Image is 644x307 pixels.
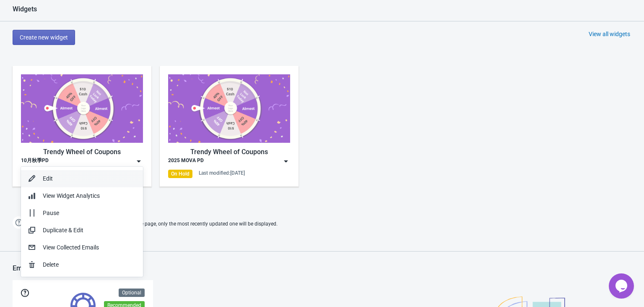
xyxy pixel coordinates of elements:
[43,174,136,183] div: Edit
[21,74,143,143] img: trendy_game.png
[21,239,143,256] button: View Collected Emails
[168,157,204,165] div: 2025 MOVA PD
[13,30,75,45] button: Create new widget
[21,147,143,157] div: Trendy Wheel of Coupons
[21,187,143,205] button: View Widget Analytics
[43,192,100,199] span: View Widget Analytics
[43,209,136,218] div: Pause
[21,256,143,273] button: Delete
[29,217,278,231] span: If two Widgets are enabled and targeting the same page, only the most recently updated one will b...
[43,243,136,252] div: View Collected Emails
[282,157,290,165] img: dropdown.png
[20,34,68,41] span: Create new widget
[168,147,290,157] div: Trendy Wheel of Coupons
[43,260,136,269] div: Delete
[135,157,143,165] img: dropdown.png
[119,289,145,297] div: Optional
[199,170,245,176] div: Last modified: [DATE]
[21,205,143,222] button: Pause
[21,157,49,165] div: 10月秋季PD
[609,273,636,299] iframe: chat widget
[589,30,630,38] div: View all widgets
[168,170,192,178] div: On Hold
[21,170,143,187] button: Edit
[43,226,136,235] div: Duplicate & Edit
[168,74,290,143] img: trendy_game.png
[13,216,25,229] img: help.png
[21,222,143,239] button: Duplicate & Edit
